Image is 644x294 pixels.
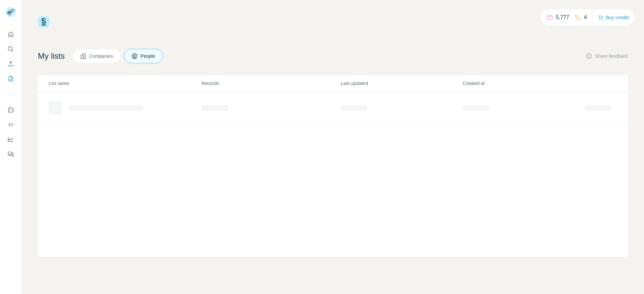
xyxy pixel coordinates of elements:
button: Enrich CSV [5,58,16,70]
p: Created at [463,80,584,87]
button: Buy credits [598,13,629,22]
button: Feedback [5,148,16,160]
button: Search [5,43,16,55]
button: My lists [5,73,16,85]
p: 4 [584,13,587,22]
p: Records [202,80,340,87]
img: Surfe Logo [38,16,49,28]
button: Dashboard [5,133,16,145]
span: People [141,53,156,59]
button: Use Surfe on LinkedIn [5,104,16,116]
h4: My lists [38,51,65,61]
p: List name [49,80,201,87]
p: Last updated [341,80,462,87]
p: 5,777 [556,13,569,22]
span: Companies [89,53,114,59]
button: Quick start [5,28,16,40]
button: Use Surfe API [5,119,16,131]
button: Share feedback [586,53,628,59]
